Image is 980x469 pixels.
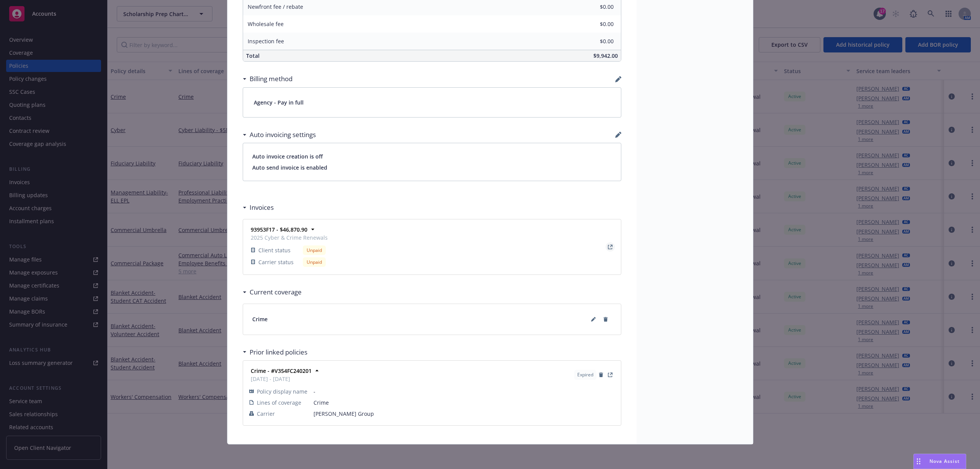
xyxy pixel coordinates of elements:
button: Nova Assist [913,454,966,469]
span: Total [246,52,260,59]
span: Crime [314,399,615,407]
h3: Auto invoicing settings [250,130,316,140]
span: $9,942.00 [593,52,618,59]
span: Carrier [257,410,275,418]
span: [DATE] - [DATE] [251,375,312,383]
div: Unpaid [303,245,326,255]
input: 0.00 [568,18,618,30]
span: Inspection fee [248,38,284,45]
input: 0.00 [568,1,618,13]
span: Auto invoice creation is off [252,152,612,160]
div: Drag to move [914,454,923,469]
strong: Crime - #V354FC240201 [251,367,312,374]
div: Unpaid [303,257,326,267]
strong: 93953F17 - $46,870.90 [251,226,307,233]
span: Wholesale fee [248,20,284,28]
div: Prior linked policies [243,347,307,357]
h3: Prior linked policies [250,347,307,357]
span: Lines of coverage [257,399,301,407]
span: Crime [252,315,268,323]
div: Invoices [243,203,274,212]
span: Carrier status [258,258,294,266]
span: Policy display name [257,387,307,395]
input: 0.00 [568,36,618,47]
div: Auto invoicing settings [243,130,316,140]
span: Newfront fee / rebate [248,3,303,10]
h3: Invoices [250,203,274,212]
h3: Current coverage [250,287,302,297]
span: [PERSON_NAME] Group [314,410,615,418]
span: Client status [258,246,291,254]
a: View Invoice [606,242,615,252]
span: Nova Assist [929,458,960,464]
span: Auto send invoice is enabled [252,163,612,172]
div: Agency - Pay in full [243,88,621,117]
span: 2025 Cyber & Crime Renewals [251,234,328,242]
a: View Policy [606,370,615,379]
div: Current coverage [243,287,302,297]
h3: Billing method [250,74,292,84]
div: Billing method [243,74,292,84]
span: Expired [577,371,593,378]
span: - [314,387,615,395]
